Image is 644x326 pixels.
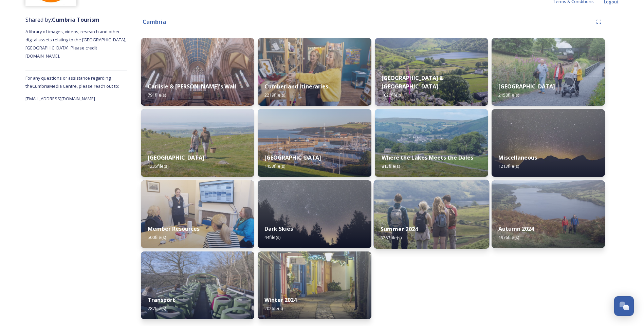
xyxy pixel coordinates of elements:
strong: Cumbria [143,18,166,25]
strong: Summer 2024 [381,225,418,233]
span: 813 file(s) [382,163,400,169]
strong: [GEOGRAPHIC_DATA] & [GEOGRAPHIC_DATA] [382,74,444,90]
img: 7afd3a29-5074-4a00-a7ae-b4a57b70a17f.jpg [141,251,254,319]
strong: [GEOGRAPHIC_DATA] [148,154,204,161]
img: 29343d7f-989b-46ee-a888-b1a2ee1c48eb.jpg [141,180,254,248]
span: 1020 file(s) [382,92,402,98]
span: 44 file(s) [264,234,280,240]
img: ca66e4d0-8177-4442-8963-186c5b40d946.jpg [492,180,605,248]
span: 202 file(s) [264,305,283,311]
strong: Dark Skies [264,225,293,232]
img: CUMBRIATOURISM_240715_PaulMitchell_WalnaScar_-56.jpg [373,180,489,249]
strong: Autumn 2024 [498,225,534,232]
span: [EMAIL_ADDRESS][DOMAIN_NAME] [25,96,95,102]
strong: Carlisle & [PERSON_NAME]'s Wall [148,83,236,90]
img: Hartsop-222.jpg [375,38,488,106]
span: Shared by: [25,16,99,23]
strong: Member Resources [148,225,200,232]
img: 4408e5a7-4f73-4a41-892e-b69eab0f13a7.jpg [258,251,371,319]
span: 500 file(s) [148,234,166,240]
span: 1213 file(s) [498,163,519,169]
span: For any questions or assistance regarding the Cumbria Media Centre, please reach out to: [25,75,119,89]
strong: Winter 2024 [264,296,297,304]
strong: [GEOGRAPHIC_DATA] [264,154,321,161]
img: Grange-over-sands-rail-250.jpg [141,109,254,177]
span: 2150 file(s) [498,92,519,98]
span: 1976 file(s) [498,234,519,240]
span: 1153 file(s) [264,163,285,169]
img: Blea%2520Tarn%2520Star-Lapse%2520Loop.jpg [492,109,605,177]
img: Attract%2520and%2520Disperse%2520%28274%2520of%25201364%29.jpg [375,109,488,177]
span: 2219 file(s) [264,92,285,98]
span: A library of images, videos, research and other digital assets relating to the [GEOGRAPHIC_DATA],... [25,28,127,59]
button: Open Chat [614,296,634,316]
span: 3267 file(s) [381,235,402,241]
img: 8ef860cd-d990-4a0f-92be-bf1f23904a73.jpg [258,38,371,106]
strong: [GEOGRAPHIC_DATA] [498,83,555,90]
strong: Cumberland Itineraries [264,83,328,90]
img: A7A07737.jpg [258,180,371,248]
span: 1235 file(s) [148,163,168,169]
strong: Transport [148,296,175,304]
img: Whitehaven-283.jpg [258,109,371,177]
strong: Cumbria Tourism [52,16,99,23]
img: PM204584.jpg [492,38,605,106]
img: Carlisle-couple-176.jpg [141,38,254,106]
span: 791 file(s) [148,92,166,98]
span: 287 file(s) [148,305,166,311]
strong: Where the Lakes Meets the Dales [382,154,473,161]
strong: Miscellaneous [498,154,537,161]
